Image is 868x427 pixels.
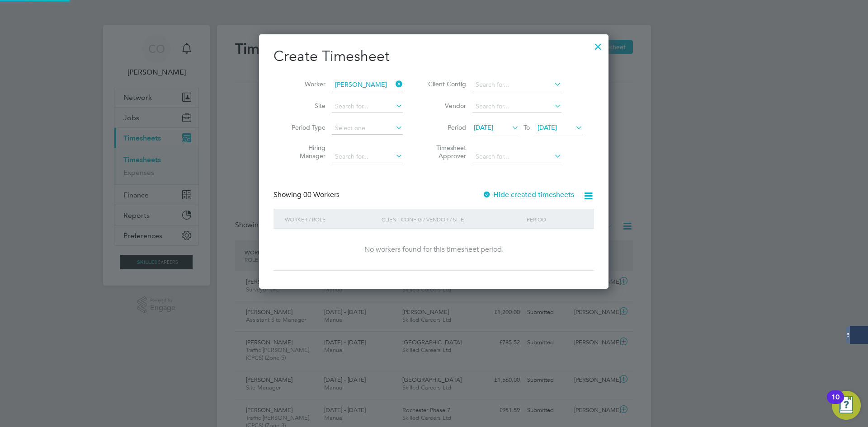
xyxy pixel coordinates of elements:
input: Search for... [332,100,403,113]
div: 10 [831,397,840,409]
label: Vendor [425,102,466,110]
div: Showing [274,190,341,200]
label: Client Config [425,80,466,88]
div: Worker / Role [283,209,379,230]
label: Site [285,102,325,110]
input: Select one [332,122,403,135]
label: Timesheet Approver [425,144,466,160]
input: Search for... [472,100,561,113]
span: To [521,122,533,133]
div: No workers found for this timesheet period. [283,245,585,254]
label: Period [425,123,466,131]
label: Worker [285,80,325,88]
input: Search for... [332,79,403,91]
div: Client Config / Vendor / Site [379,209,524,230]
label: Hiring Manager [285,144,325,160]
label: Hide created timesheets [482,190,574,199]
div: Period [524,209,585,230]
label: Period Type [285,123,325,131]
h2: Create Timesheet [274,47,594,66]
input: Search for... [472,79,561,91]
span: [DATE] [474,123,493,131]
button: Open Resource Center, 10 new notifications [832,391,861,420]
span: 00 Workers [303,190,340,199]
span: [DATE] [538,123,557,131]
input: Search for... [332,150,403,163]
input: Search for... [472,150,561,163]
